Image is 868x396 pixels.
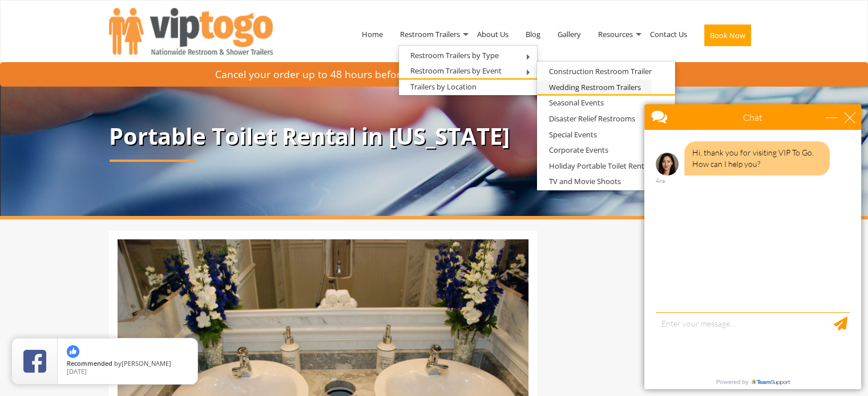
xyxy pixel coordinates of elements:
a: TV and Movie Shoots [537,174,632,189]
button: Book Now [704,25,751,46]
a: Restroom Trailers by Event [399,64,513,78]
a: Restroom Trailers [391,5,469,64]
span: by [67,360,188,368]
a: Gallery [549,5,590,64]
span: [DATE] [67,367,87,375]
a: Restroom Trailers by Type [399,48,510,63]
a: Holiday Portable Toilet Rentals [537,159,664,173]
iframe: Live Chat Box [637,97,868,396]
a: Resources [590,5,641,64]
a: Contact Us [641,5,696,64]
a: Blog [517,5,549,64]
a: Book Now [696,5,760,71]
p: Portable Toilet Rental in [US_STATE] [109,124,760,149]
img: VIPTOGO [109,8,273,55]
a: Disaster Relief Restrooms [537,112,646,126]
span: [PERSON_NAME] [122,359,171,368]
a: Corporate Events [537,143,619,157]
img: thumbs up icon [67,345,79,358]
a: Wedding Restroom Trailers [537,80,652,95]
a: Special Events [537,128,608,142]
a: Home [353,5,391,64]
span: Recommended [67,359,112,368]
a: Construction Restroom Trailer [537,64,663,79]
a: Trailers by Location [399,80,488,94]
img: Review Rating [23,350,46,373]
a: Seasonal Events [537,96,615,110]
a: About Us [469,5,517,64]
